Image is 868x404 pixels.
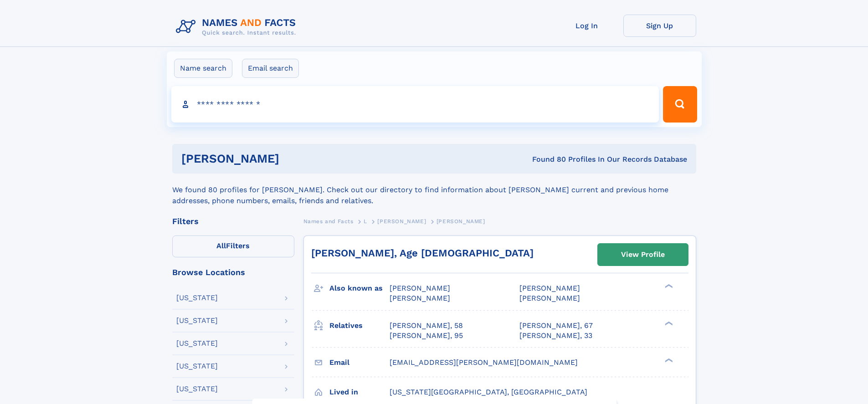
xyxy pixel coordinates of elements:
[377,218,426,225] span: [PERSON_NAME]
[390,358,578,367] span: [EMAIL_ADDRESS][PERSON_NAME][DOMAIN_NAME]
[174,59,232,78] label: Name search
[519,321,593,331] a: [PERSON_NAME], 67
[550,15,623,37] a: Log In
[390,294,450,302] span: [PERSON_NAME]
[172,15,303,39] img: Logo Names and Facts
[172,217,294,225] div: Filters
[172,235,294,257] label: Filters
[390,284,450,292] span: [PERSON_NAME]
[519,331,592,341] a: [PERSON_NAME], 33
[406,154,687,164] div: Found 80 Profiles In Our Records Database
[329,318,390,333] h3: Relatives
[329,355,390,370] h3: Email
[663,357,673,363] div: ❯
[390,388,587,396] span: [US_STATE][GEOGRAPHIC_DATA], [GEOGRAPHIC_DATA]
[329,384,390,400] h3: Lived in
[519,294,580,302] span: [PERSON_NAME]
[598,244,688,266] a: View Profile
[176,294,218,302] div: [US_STATE]
[176,385,218,393] div: [US_STATE]
[176,363,218,370] div: [US_STATE]
[364,215,367,227] a: L
[242,59,299,78] label: Email search
[519,284,580,292] span: [PERSON_NAME]
[621,244,665,265] div: View Profile
[171,86,659,123] input: search input
[216,241,226,250] span: All
[172,174,696,206] div: We found 80 profiles for [PERSON_NAME]. Check out our directory to find information about [PERSON...
[176,340,218,347] div: [US_STATE]
[311,247,534,259] a: [PERSON_NAME], Age [DEMOGRAPHIC_DATA]
[663,86,697,123] button: Search Button
[176,317,218,324] div: [US_STATE]
[390,331,463,341] a: [PERSON_NAME], 95
[663,283,673,289] div: ❯
[663,320,673,326] div: ❯
[623,15,696,37] a: Sign Up
[181,153,406,164] h1: [PERSON_NAME]
[172,268,294,276] div: Browse Locations
[364,218,367,225] span: L
[329,281,390,296] h3: Also known as
[437,218,485,225] span: [PERSON_NAME]
[303,215,354,227] a: Names and Facts
[390,321,463,331] a: [PERSON_NAME], 58
[377,215,426,227] a: [PERSON_NAME]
